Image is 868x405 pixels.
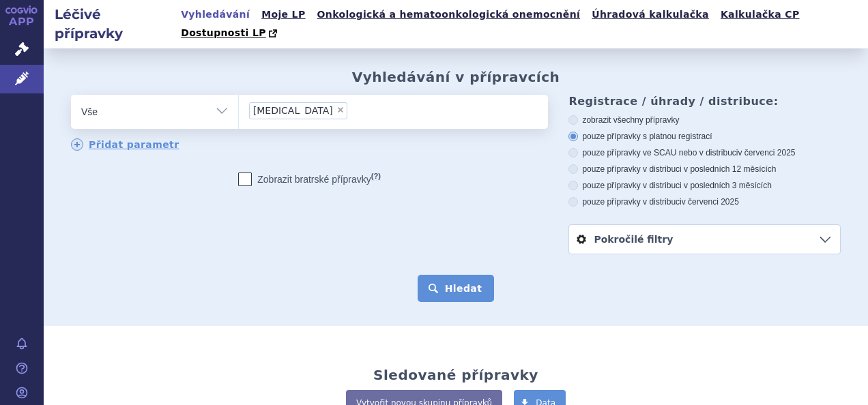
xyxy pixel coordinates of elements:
a: Moje LP [257,5,309,24]
label: pouze přípravky v distribuci v posledních 3 měsících [568,180,841,191]
label: Zobrazit bratrské přípravky [238,172,381,186]
abbr: (?) [371,172,381,181]
a: Vyhledávání [177,5,254,24]
span: v červenci 2025 [738,148,795,157]
label: pouze přípravky v distribuci [568,196,841,207]
h2: Vyhledávání v přípravcích [352,69,560,85]
h2: Sledované přípravky [373,367,538,383]
a: Úhradová kalkulačka [588,5,713,24]
span: Dostupnosti LP [181,27,266,38]
button: Hledat [418,275,495,302]
h2: Léčivé přípravky [44,5,177,43]
span: × [336,106,345,114]
a: Onkologická a hematoonkologická onemocnění [313,5,585,24]
input: [MEDICAL_DATA] [351,102,416,119]
label: pouze přípravky s platnou registrací [568,131,841,142]
a: Kalkulačka CP [717,5,804,24]
a: Přidat parametr [71,138,179,151]
a: Pokročilé filtry [569,225,840,254]
span: [MEDICAL_DATA] [253,106,333,115]
label: zobrazit všechny přípravky [568,115,841,125]
label: pouze přípravky v distribuci v posledních 12 měsících [568,164,841,175]
h3: Registrace / úhrady / distribuce: [568,95,841,108]
a: Dostupnosti LP [177,24,284,43]
label: pouze přípravky ve SCAU nebo v distribuci [568,147,841,158]
span: v červenci 2025 [682,197,739,207]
